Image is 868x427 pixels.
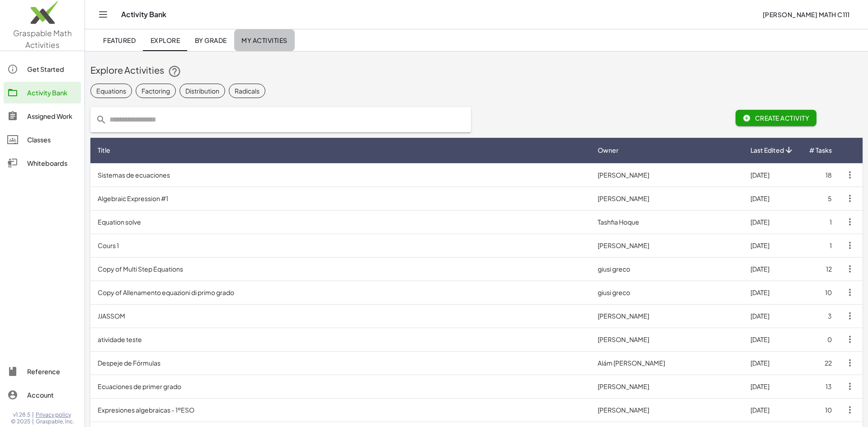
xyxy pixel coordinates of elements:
[4,58,81,80] a: Get Started
[4,82,81,103] a: Activity Bank
[13,28,72,50] span: Graspable Math Activities
[802,398,839,422] td: 10
[142,86,170,96] div: Factoring
[13,411,30,418] span: v1.28.5
[743,257,802,281] td: [DATE]
[96,114,107,125] i: prepended action
[743,281,802,304] td: [DATE]
[32,418,34,425] span: |
[590,351,743,375] td: Alám [PERSON_NAME]
[32,411,34,418] span: |
[590,375,743,398] td: [PERSON_NAME]
[802,351,839,375] td: 22
[90,328,590,351] td: atividade teste
[590,281,743,304] td: giusi greco
[27,366,77,377] div: Reference
[4,384,81,406] a: Account
[755,6,857,23] button: [PERSON_NAME] Math C111
[762,10,850,19] span: [PERSON_NAME] Math C111
[90,304,590,328] td: JJASSOM
[90,257,590,281] td: Copy of Multi Step Equations
[27,134,77,145] div: Classes
[185,86,219,96] div: Distribution
[90,210,590,234] td: Equation solve
[90,64,863,78] div: Explore Activities
[150,36,180,44] span: Explore
[598,145,618,155] span: Owner
[27,158,77,169] div: Whiteboards
[802,234,839,257] td: 1
[103,36,136,44] span: Featured
[4,361,81,382] a: Reference
[743,187,802,210] td: [DATE]
[11,418,30,425] span: © 2025
[802,281,839,304] td: 10
[802,163,839,187] td: 18
[743,328,802,351] td: [DATE]
[90,234,590,257] td: Cours 1
[802,375,839,398] td: 13
[90,351,590,375] td: Despeje de Fórmulas
[590,257,743,281] td: giusi greco
[743,163,802,187] td: [DATE]
[90,187,590,210] td: Algebraic Expression #1
[27,64,77,75] div: Get Started
[241,36,288,44] span: My Activities
[743,398,802,422] td: [DATE]
[590,304,743,328] td: [PERSON_NAME]
[743,351,802,375] td: [DATE]
[36,418,74,425] span: Graspable, Inc.
[90,163,590,187] td: Sistemas de ecuaciones
[590,163,743,187] td: [PERSON_NAME]
[590,398,743,422] td: [PERSON_NAME]
[27,111,77,122] div: Assigned Work
[743,304,802,328] td: [DATE]
[235,86,259,96] div: Radicals
[590,234,743,257] td: [PERSON_NAME]
[802,187,839,210] td: 5
[736,110,816,126] button: Create Activity
[36,411,74,418] a: Privacy policy
[743,375,802,398] td: [DATE]
[743,210,802,234] td: [DATE]
[590,187,743,210] td: [PERSON_NAME]
[90,398,590,422] td: Expresiones algebraicas - 1ºESO
[802,328,839,351] td: 0
[743,234,802,257] td: [DATE]
[27,389,77,400] div: Account
[802,257,839,281] td: 12
[802,210,839,234] td: 1
[98,145,110,155] span: Title
[96,7,110,22] button: Toggle navigation
[4,152,81,174] a: Whiteboards
[750,145,784,155] span: Last Edited
[4,129,81,150] a: Classes
[809,145,832,155] span: # Tasks
[590,210,743,234] td: Tashfia Hoque
[194,36,226,44] span: By Grade
[90,281,590,304] td: Copy of Allenamento equazioni di primo grado
[590,328,743,351] td: [PERSON_NAME]
[4,105,81,127] a: Assigned Work
[743,114,809,122] span: Create Activity
[27,87,77,98] div: Activity Bank
[90,375,590,398] td: Ecuaciones de primer grado
[802,304,839,328] td: 3
[96,86,126,96] div: Equations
